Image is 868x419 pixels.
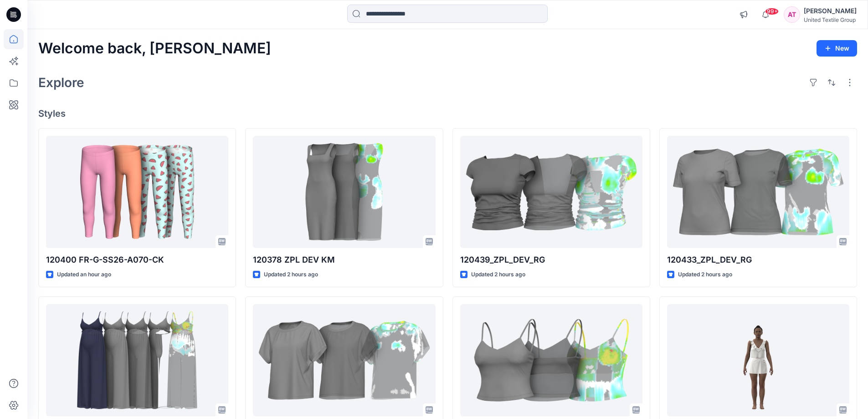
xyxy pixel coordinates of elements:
a: 120433_ZPL_DEV_RG [667,136,849,248]
p: Updated 2 hours ago [471,270,525,279]
span: 99+ [765,8,779,15]
p: 120400 FR-G-SS26-A070-CK [46,253,228,266]
div: AT [784,6,800,23]
p: 120439_ZPL_DEV_RG [460,253,642,266]
button: New [817,40,857,57]
a: 120438_ZPL_DEV_AT [253,304,435,417]
a: 120400 FR-G-SS26-A070-CK [46,136,228,248]
p: 120378 ZPL DEV KM [253,253,435,266]
a: 120437_ZPL_DEV_AT [460,304,642,417]
div: United Textile Group [804,16,857,23]
a: 120439_ZPL_DEV_RG [460,136,642,248]
a: 120378 ZPL DEV KM [253,136,435,248]
p: Updated 2 hours ago [678,270,732,279]
div: [PERSON_NAME] [804,5,857,16]
p: Updated 2 hours ago [264,270,318,279]
h4: Styles [38,108,857,119]
h2: Welcome back, [PERSON_NAME] [38,40,271,57]
a: Summer Set -test -JB [667,304,849,417]
h2: Explore [38,75,84,90]
p: Updated an hour ago [57,270,111,279]
p: 120433_ZPL_DEV_RG [667,253,849,266]
a: 120208 ZPL DEV KM [46,304,228,417]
